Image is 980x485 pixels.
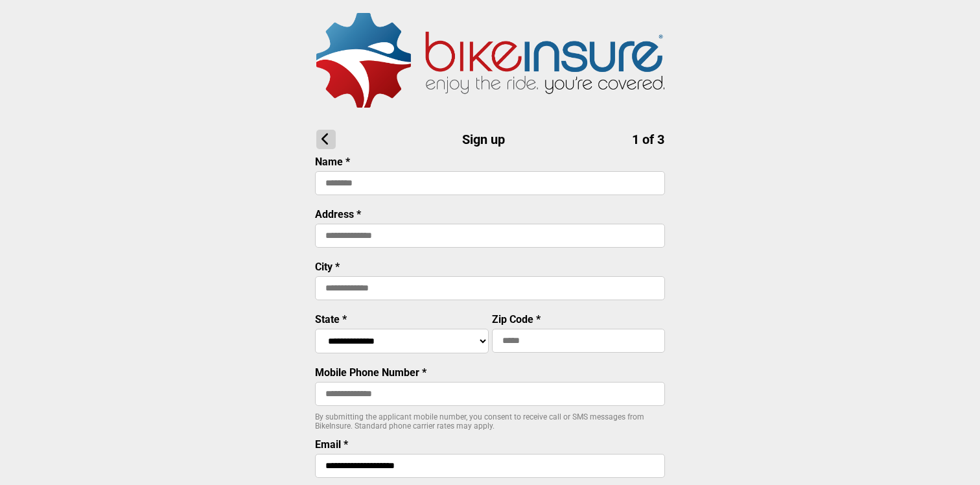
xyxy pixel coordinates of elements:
label: Name * [315,156,350,168]
label: State * [315,313,347,325]
p: By submitting the applicant mobile number, you consent to receive call or SMS messages from BikeI... [315,412,665,431]
label: Email * [315,438,348,451]
span: 1 of 3 [632,132,664,147]
label: City * [315,261,340,273]
label: Address * [315,208,361,220]
h1: Sign up [316,130,664,149]
label: Zip Code * [492,313,541,325]
label: Mobile Phone Number * [315,366,426,379]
